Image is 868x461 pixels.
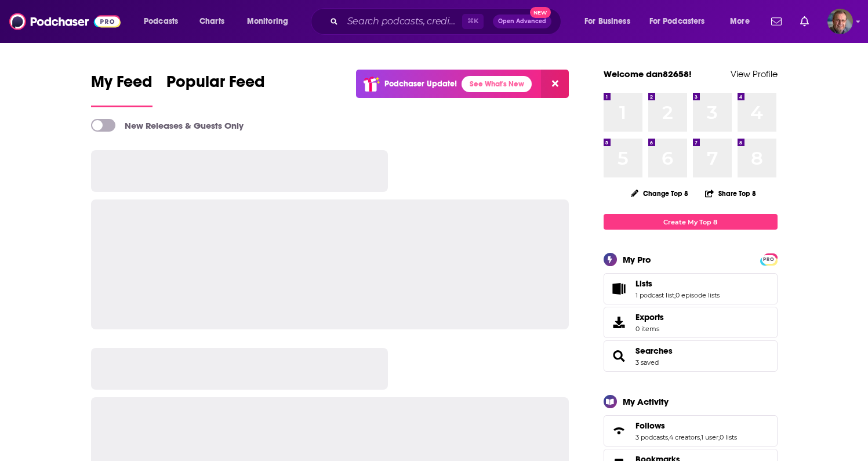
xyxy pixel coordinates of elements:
[623,254,651,265] div: My Pro
[199,13,224,30] span: Charts
[9,10,121,32] img: Podchaser - Follow, Share and Rate Podcasts
[635,420,665,431] span: Follows
[91,119,244,132] a: New Releases & Guests Only
[635,278,720,289] a: Lists
[722,12,764,31] button: open menu
[731,68,778,79] a: View Profile
[635,325,664,333] span: 0 items
[604,214,778,230] a: Create My Top 8
[530,7,551,18] span: New
[91,72,152,107] a: My Feed
[827,9,853,34] span: Logged in as dan82658
[608,314,631,331] span: Exports
[635,278,652,289] span: Lists
[608,281,631,297] a: Lists
[635,291,674,299] a: 1 podcast list
[762,255,776,263] a: PRO
[144,13,178,30] span: Podcasts
[462,76,532,92] a: See What's New
[604,273,778,304] span: Lists
[192,12,231,31] a: Charts
[701,433,718,441] a: 1 user
[827,9,853,34] img: User Profile
[608,423,631,439] a: Follows
[91,72,152,99] span: My Feed
[166,72,265,99] span: Popular Feed
[704,182,757,205] button: Share Top 8
[827,9,853,34] button: Show profile menu
[462,14,484,29] span: ⌘ K
[604,340,778,372] span: Searches
[635,420,737,431] a: Follows
[762,255,776,264] span: PRO
[767,12,786,31] a: Show notifications dropdown
[576,12,645,31] button: open menu
[136,12,193,31] button: open menu
[498,19,546,24] span: Open Advanced
[584,13,630,30] span: For Business
[700,433,701,441] span: ,
[635,358,659,366] a: 3 saved
[623,396,669,407] div: My Activity
[604,307,778,338] a: Exports
[247,13,288,30] span: Monitoring
[796,12,813,31] a: Show notifications dropdown
[669,433,700,441] a: 4 creators
[166,72,265,107] a: Popular Feed
[649,13,705,30] span: For Podcasters
[635,433,668,441] a: 3 podcasts
[635,346,673,356] a: Searches
[493,14,551,28] button: Open AdvancedNew
[635,312,664,322] span: Exports
[604,415,778,447] span: Follows
[668,433,669,441] span: ,
[675,291,720,299] a: 0 episode lists
[642,12,722,31] button: open menu
[239,12,303,31] button: open menu
[384,79,457,89] p: Podchaser Update!
[674,291,675,299] span: ,
[343,12,462,31] input: Search podcasts, credits, & more...
[720,433,737,441] a: 0 lists
[718,433,720,441] span: ,
[608,348,631,364] a: Searches
[624,186,696,201] button: Change Top 8
[604,68,692,79] a: Welcome dan82658!
[322,8,572,35] div: Search podcasts, credits, & more...
[730,13,750,30] span: More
